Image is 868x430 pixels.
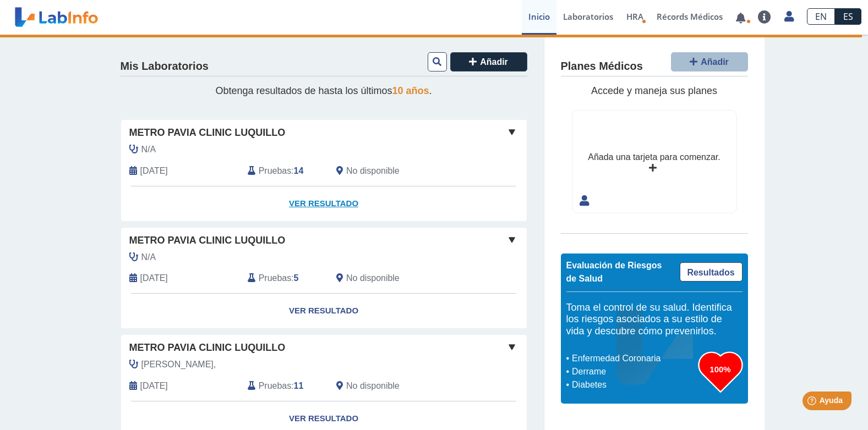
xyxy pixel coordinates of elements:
[294,273,299,283] b: 5
[121,60,209,73] h4: Mis Laboratorios
[698,362,743,376] h3: 100%
[129,340,286,355] span: Metro Pavia Clinic Luquillo
[626,11,643,22] span: HRA
[770,387,856,418] iframe: Help widget launcher
[141,358,216,371] span: Luis Vazquez,
[591,85,717,96] span: Accede y maneja sus planes
[346,379,400,393] span: No disponible
[140,164,168,178] span: 2025-08-29
[566,302,743,338] h5: Toma el control de su salud. Identifica los riesgos asociados a su estilo de vida y descubre cómo...
[346,164,400,178] span: No disponible
[569,352,698,365] li: Enfermedad Coronaria
[259,272,291,285] span: Pruebas
[588,151,720,164] div: Añada una tarjeta para comenzar.
[680,262,743,282] a: Resultados
[671,52,748,71] button: Añadir
[215,85,432,96] span: Obtenga resultados de hasta los últimos .
[129,233,286,248] span: Metro Pavia Clinic Luquillo
[346,272,400,285] span: No disponible
[807,8,835,25] a: EN
[140,272,168,285] span: 2025-03-14
[294,381,304,390] b: 11
[294,166,304,175] b: 14
[569,378,698,392] li: Diabetes
[569,365,698,378] li: Derrame
[835,8,861,25] a: ES
[239,164,328,178] div: :
[141,251,156,264] span: N/A
[561,60,643,73] h4: Planes Médicos
[701,57,729,67] span: Añadir
[259,379,291,393] span: Pruebas
[239,379,328,393] div: :
[480,57,508,67] span: Añadir
[141,143,156,156] span: N/A
[239,272,328,285] div: :
[121,294,527,328] a: Ver Resultado
[392,85,429,96] span: 10 años
[259,164,291,178] span: Pruebas
[450,52,527,71] button: Añadir
[566,261,662,283] span: Evaluación de Riesgos de Salud
[121,186,527,221] a: Ver Resultado
[140,379,168,393] span: 2024-12-12
[129,125,286,140] span: Metro Pavia Clinic Luquillo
